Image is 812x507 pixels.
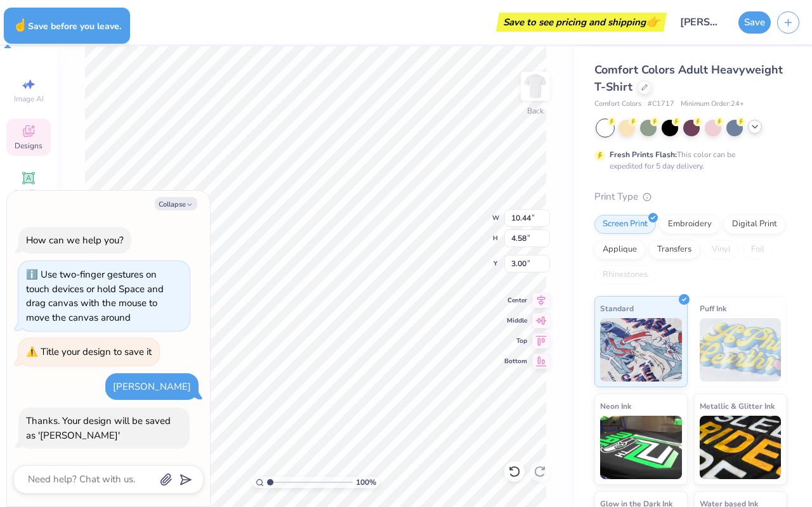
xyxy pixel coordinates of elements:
[660,215,720,234] div: Embroidery
[700,416,782,479] img: Metallic & Glitter Ink
[594,62,783,94] span: Comfort Colors Adult Heavyweight T-Shirt
[594,215,656,234] div: Screen Print
[600,318,682,382] img: Standard
[670,10,732,35] input: Untitled Design
[743,240,773,259] div: Foil
[13,188,44,198] span: Add Text
[356,477,376,488] span: 100 %
[41,345,152,358] div: Title your design to save it
[15,141,43,151] span: Designs
[610,150,677,160] strong: Fresh Prints Flash:
[504,337,527,345] span: Top
[26,414,171,442] div: Thanks. Your design will be saved as '[PERSON_NAME]'
[646,14,660,29] span: 👉
[610,149,766,172] div: This color can be expedited for 5 day delivery.
[155,197,197,210] button: Collapse
[700,318,782,382] img: Puff Ink
[600,416,682,479] img: Neon Ink
[26,268,164,324] div: Use two-finger gestures on touch devices or hold Space and drag canvas with the mouse to move the...
[600,399,631,413] span: Neon Ink
[681,99,744,110] span: Minimum Order: 24 +
[504,316,527,325] span: Middle
[504,357,527,366] span: Bottom
[26,234,124,247] div: How can we help you?
[738,11,771,34] button: Save
[648,99,674,110] span: # C1717
[14,94,44,104] span: Image AI
[724,215,785,234] div: Digital Print
[700,302,726,315] span: Puff Ink
[704,240,739,259] div: Vinyl
[594,99,641,110] span: Comfort Colors
[113,380,191,393] div: [PERSON_NAME]
[600,302,634,315] span: Standard
[594,189,787,204] div: Print Type
[649,240,700,259] div: Transfers
[700,399,775,413] span: Metallic & Glitter Ink
[594,266,656,285] div: Rhinestones
[504,296,527,305] span: Center
[527,105,544,117] div: Back
[594,240,645,259] div: Applique
[499,13,664,32] div: Save to see pricing and shipping
[523,74,548,99] img: Back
